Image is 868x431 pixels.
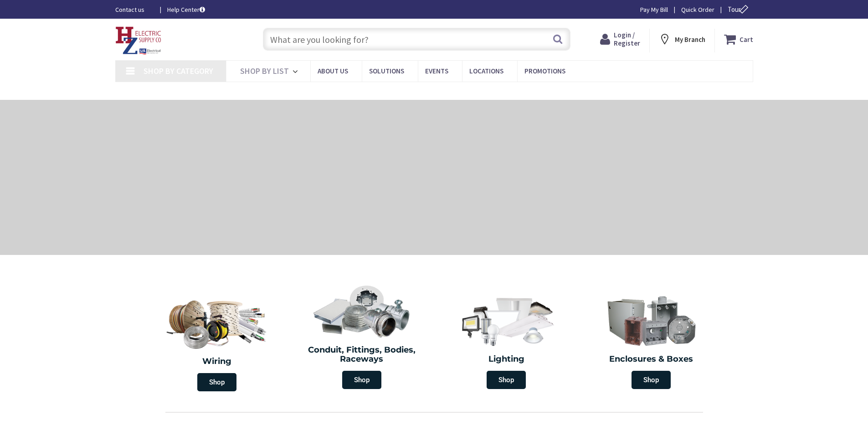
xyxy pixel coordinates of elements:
[425,67,448,75] span: Events
[115,26,162,55] img: HZ Electric Supply
[437,289,577,394] a: Lighting Shop
[145,289,290,396] a: Wiring Shop
[728,5,751,14] span: Tour
[487,371,526,389] span: Shop
[600,31,640,47] a: Login / Register
[740,31,753,47] strong: Cart
[640,5,668,14] a: Pay My Bill
[724,31,753,47] a: Cart
[167,5,205,14] a: Help Center
[263,28,570,51] input: What are you looking for?
[614,31,640,47] span: Login / Register
[675,35,705,44] strong: My Branch
[658,31,705,47] div: My Branch
[469,67,503,75] span: Locations
[197,373,236,391] span: Shop
[149,357,285,366] h2: Wiring
[632,371,671,389] span: Shop
[115,5,153,14] a: Contact us
[342,371,381,389] span: Shop
[581,289,721,394] a: Enclosures & Boxes Shop
[586,355,717,364] h2: Enclosures & Boxes
[524,67,565,75] span: Promotions
[441,355,572,364] h2: Lighting
[318,67,348,75] span: About Us
[369,67,404,75] span: Solutions
[296,346,427,364] h2: Conduit, Fittings, Bodies, Raceways
[144,66,213,76] span: Shop By Category
[681,5,714,14] a: Quick Order
[240,66,289,76] span: Shop By List
[292,280,432,394] a: Conduit, Fittings, Bodies, Raceways Shop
